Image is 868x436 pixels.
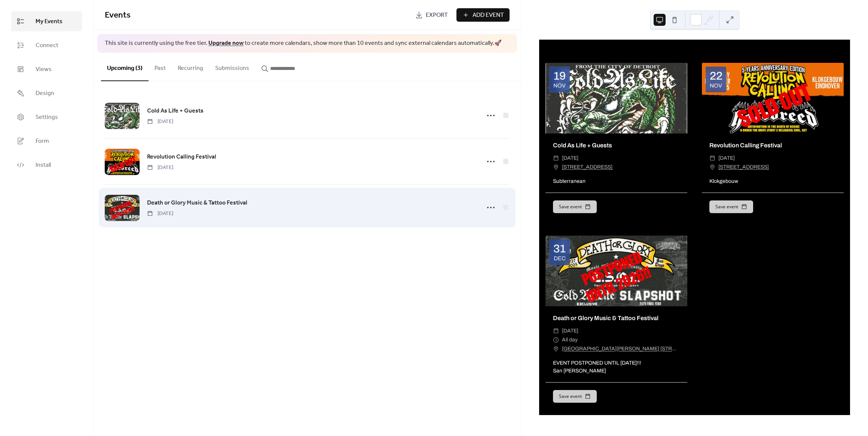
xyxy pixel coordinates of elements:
a: [STREET_ADDRESS] [718,163,769,172]
button: Save event [553,390,597,403]
a: Settings [11,107,82,127]
div: ​ [553,335,559,344]
span: My Events [36,17,62,26]
a: Cold As Life + Guests [147,106,204,116]
div: Subterranean [545,177,687,185]
div: 19 [553,70,566,82]
div: Nov [710,83,722,89]
div: EVENT POSTPONED UNTIL [DATE]!!! San [PERSON_NAME] [545,359,687,375]
span: Form [36,137,49,146]
div: ​ [709,163,715,172]
div: 22 [710,70,722,82]
div: Nov [553,83,566,89]
button: Add Event [456,8,510,22]
div: ​ [553,344,559,353]
a: Export [410,8,453,22]
span: Design [36,89,54,98]
a: Revolution Calling Festival [147,152,216,162]
span: [DATE] [147,164,173,172]
button: Recurring [172,53,209,80]
button: Save event [553,200,597,213]
div: Death or Glory Music & Tattoo Festival [545,314,687,323]
a: Death or Glory Music & Tattoo Festival [147,198,247,208]
div: Cold As Life + Guests [545,141,687,150]
span: Events [105,7,131,24]
a: Views [11,59,82,79]
span: [DATE] [562,326,578,335]
span: Install [36,161,51,170]
div: Klokgebouw [702,177,844,185]
span: Death or Glory Music & Tattoo Festival [147,199,247,208]
span: All day [562,335,578,344]
div: ​ [709,154,715,163]
div: Revolution Calling Festival [702,141,844,150]
div: Show Dates [600,44,634,53]
button: Submissions [209,53,255,80]
a: Design [11,83,82,103]
span: Revolution Calling Festival [147,153,216,162]
span: Cold As Life + Guests [147,107,204,116]
button: Upcoming (3) [101,53,149,81]
a: Connect [11,35,82,55]
span: Settings [36,113,58,122]
a: Form [11,131,82,151]
span: Connect [36,41,58,50]
button: Save event [709,200,753,213]
a: [GEOGRAPHIC_DATA][PERSON_NAME] [STREET_ADDRESS] [562,344,680,353]
div: ​ [553,154,559,163]
div: 31 [553,243,566,254]
span: [DATE] [147,210,173,218]
span: This site is currently using the free tier. to create more calendars, show more than 10 events an... [105,39,502,47]
span: Add Event [473,11,504,20]
a: My Events [11,11,82,31]
button: Past [149,53,172,80]
span: Views [36,65,52,74]
a: Install [11,155,82,175]
span: [DATE] [718,154,735,163]
span: [DATE] [562,154,578,163]
a: Upgrade now [208,37,244,49]
div: ​ [553,326,559,335]
div: ​ [553,163,559,172]
span: [DATE] [147,118,173,126]
a: [STREET_ADDRESS] [562,163,612,172]
div: Dec [554,256,566,261]
span: Export [426,11,448,20]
